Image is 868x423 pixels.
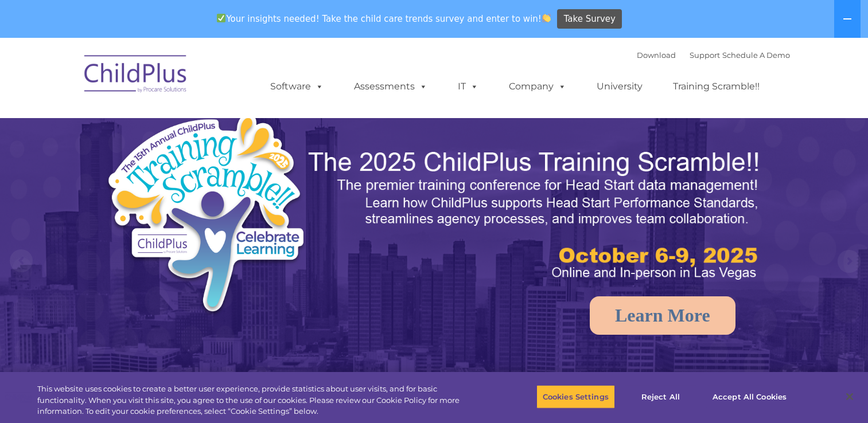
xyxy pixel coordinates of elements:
[212,7,556,30] span: Your insights needed! Take the child care trends survey and enter to win!
[585,75,654,98] a: University
[590,296,735,335] a: Learn More
[722,50,790,60] a: Schedule A Demo
[637,50,790,60] font: |
[690,50,720,60] a: Support
[259,75,335,98] a: Software
[661,75,771,98] a: Training Scramble!!
[536,385,615,409] button: Cookies Settings
[564,9,616,29] span: Take Survey
[637,50,676,60] a: Download
[37,383,477,417] div: This website uses cookies to create a better user experience, provide statistics about user visit...
[557,9,622,29] a: Take Survey
[217,14,225,22] img: ✅
[837,384,862,409] button: Close
[625,385,696,409] button: Reject All
[342,75,439,98] a: Assessments
[706,385,793,409] button: Accept All Cookies
[497,75,578,98] a: Company
[79,47,193,104] img: ChildPlus by Procare Solutions
[446,75,490,98] a: IT
[542,14,551,22] img: 👏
